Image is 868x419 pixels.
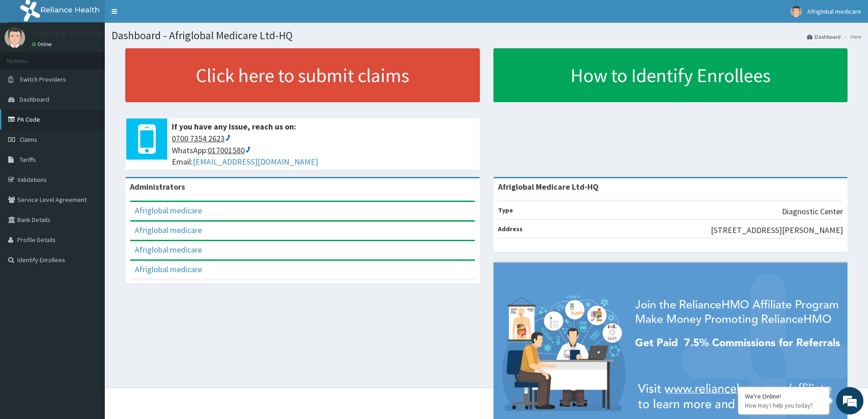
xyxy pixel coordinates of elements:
ctcspan: 0700 7354 2623 [172,133,225,144]
b: Address [498,225,523,233]
li: Here [842,33,861,41]
ctcspan: 017001580 [208,145,245,155]
span: Afriglobal medicare [807,7,861,16]
ctc: Call 0700 7354 2623 with Linkus Desktop Client [172,133,231,144]
span: Switch Providers [20,75,66,83]
div: We're Online! [745,392,822,400]
a: Afriglobal medicare [135,244,202,255]
strong: Afriglobal Medicare Ltd-HQ [498,181,599,192]
img: User Image [5,27,25,48]
p: Diagnostic Center [782,206,843,217]
a: How to Identify Enrollees [493,48,848,102]
span: Dashboard [20,95,49,103]
p: Afriglobal medicare [32,30,101,38]
span: Tariffs [20,155,36,164]
a: [EMAIL_ADDRESS][DOMAIN_NAME] [193,156,318,167]
b: If you have any issue, reach us on: [172,121,296,132]
a: Click here to submit claims [125,48,480,102]
b: Type [498,206,513,214]
a: Dashboard [807,33,841,41]
a: Afriglobal medicare [135,225,202,235]
b: Administrators [130,181,185,192]
span: Claims [20,135,37,144]
ctc: Call 017001580 with Linkus Desktop Client [208,145,251,155]
img: User Image [791,6,802,17]
p: [STREET_ADDRESS][PERSON_NAME] [711,224,843,236]
a: Afriglobal medicare [135,205,202,216]
a: Afriglobal medicare [135,264,202,274]
span: WhatsApp: Email: [172,133,475,168]
p: How may I help you today? [745,402,822,409]
h1: Dashboard - Afriglobal Medicare Ltd-HQ [112,30,861,41]
a: Online [32,41,54,47]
